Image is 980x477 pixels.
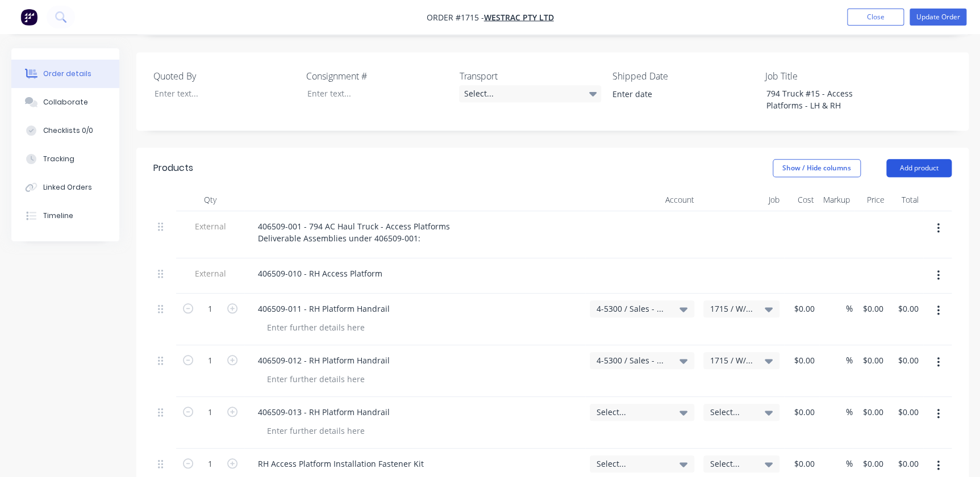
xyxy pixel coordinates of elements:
span: % [846,302,853,315]
span: Select... [710,458,753,470]
span: 4-5300 / Sales - Mobile Machines Sound - Interco [597,354,668,366]
div: Order details [43,69,91,79]
span: % [846,405,853,419]
button: Collaborate [11,88,119,116]
span: External [181,220,240,232]
div: Linked Orders [43,182,92,193]
div: Collaborate [43,97,88,107]
span: Select... [710,406,753,418]
label: Quoted By [153,69,295,83]
div: Checklists 0/0 [43,125,93,136]
div: 406509-012 - RH Platform Handrail [249,352,399,369]
span: 4-5300 / Sales - Mobile Machines Sound - Interco [597,303,668,315]
div: 794 Truck #15 - Access Platforms - LH & RH [757,85,899,114]
label: Transport [459,69,601,83]
button: Update Order [910,9,966,26]
a: WesTrac Pty Ltd [484,12,554,23]
button: Order details [11,60,119,88]
button: Timeline [11,202,119,230]
div: Select... [459,85,601,102]
button: Tracking [11,145,119,173]
label: Job Title [765,69,907,83]
span: 1715 / W/Trac-794-AccessPLforms-T15 [710,354,753,366]
div: Account [585,189,699,211]
div: Qty [176,189,244,211]
div: Price [854,189,889,211]
div: Markup [819,189,854,211]
div: 406509-001 - 794 AC Haul Truck - Access Platforms Deliverable Assemblies under 406509-001: [249,218,459,246]
label: Consignment # [306,69,448,83]
span: Select... [597,458,668,470]
span: % [846,457,853,470]
div: 406509-011 - RH Platform Handrail [249,300,399,317]
span: % [846,354,853,367]
button: Linked Orders [11,173,119,202]
div: Cost [784,189,819,211]
img: Factory [20,9,37,26]
button: Add product [886,159,952,177]
button: Close [847,9,904,26]
span: Order #1715 - [427,12,484,23]
div: Total [889,189,923,211]
span: Select... [597,406,668,418]
div: Job [699,189,784,211]
div: 406509-013 - RH Platform Handrail [249,404,399,420]
div: RH Access Platform Installation Fastener Kit [249,455,433,472]
div: Tracking [43,154,74,164]
span: External [181,267,240,279]
div: Products [153,161,193,175]
div: 406509-010 - RH Access Platform [249,265,391,282]
button: Show / Hide columns [773,159,861,177]
label: Shipped Date [612,69,754,83]
button: Checklists 0/0 [11,116,119,145]
input: Enter date [604,86,746,103]
div: Timeline [43,211,73,221]
span: 1715 / W/Trac-794-AccessPLforms-T15 [710,303,753,315]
